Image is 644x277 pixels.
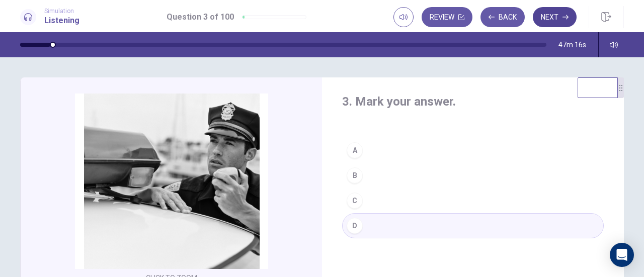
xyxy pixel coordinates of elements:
h4: 3. Mark your answer. [342,94,604,110]
button: Review [422,7,472,27]
div: C [347,193,363,209]
h1: Question 3 of 100 [167,11,234,23]
button: D [342,213,604,238]
div: Open Intercom Messenger [610,243,634,267]
div: B [347,167,363,183]
button: C [342,188,604,213]
h1: Listening [44,15,79,27]
button: Next [533,7,577,27]
button: A [342,138,604,163]
button: B [342,163,604,188]
span: 47m 16s [558,41,586,49]
div: A [347,142,363,158]
div: D [347,218,363,234]
span: Simulation [44,8,79,15]
button: Back [480,7,525,27]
